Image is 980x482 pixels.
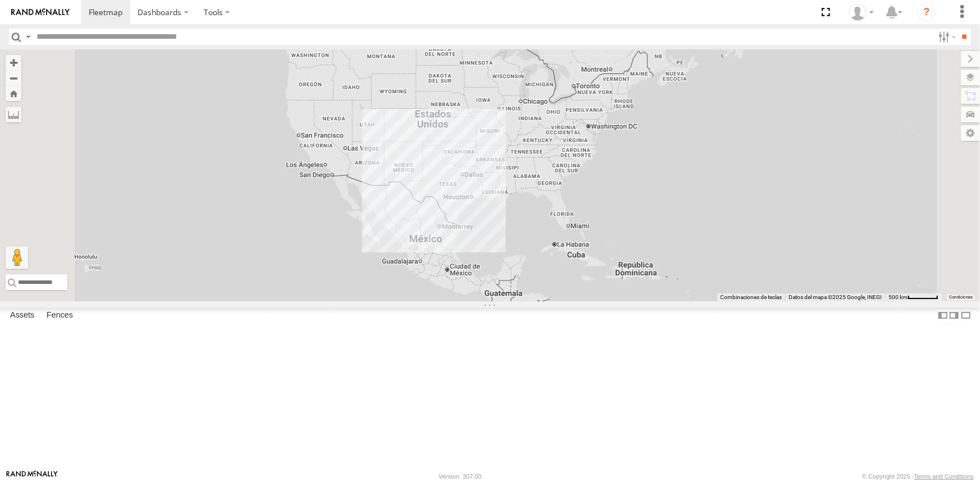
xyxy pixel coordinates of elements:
[6,471,58,482] a: Visit our Website
[4,307,40,323] label: Assets
[845,4,878,21] div: Reynaldo Alvarado
[934,29,958,45] label: Search Filter Options
[6,86,21,101] button: Zoom Home
[937,307,949,324] label: Dock Summary Table to the Left
[41,307,79,323] label: Fences
[439,473,482,480] div: Version: 307.00
[789,294,882,300] span: Datos del mapa ©2025 Google, INEGI
[862,473,974,480] div: © Copyright 2025 -
[720,293,782,301] button: Combinaciones de teclas
[6,246,28,269] button: Arrastra el hombrecito naranja al mapa para abrir Street View
[918,3,936,21] i: ?
[6,70,21,86] button: Zoom out
[949,295,973,300] a: Condiciones (se abre en una nueva pestaña)
[960,307,972,324] label: Hide Summary Table
[961,125,980,141] label: Map Settings
[6,55,21,70] button: Zoom in
[24,29,33,45] label: Search Query
[6,107,21,122] label: Measure
[885,293,942,301] button: Escala del mapa: 500 km por 51 píxeles
[889,294,908,300] span: 500 km
[914,473,974,480] a: Terms and Conditions
[949,307,960,324] label: Dock Summary Table to the Right
[11,8,70,16] img: rand-logo.svg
